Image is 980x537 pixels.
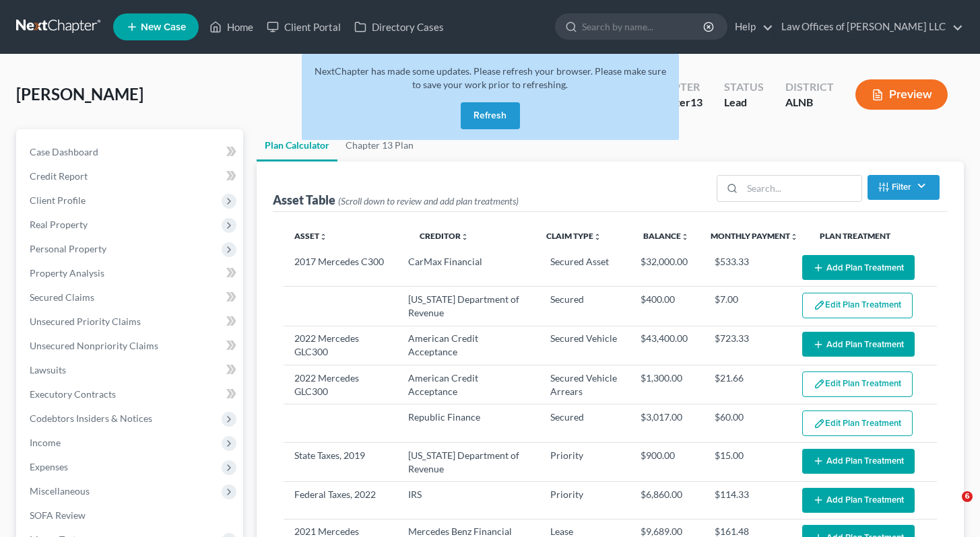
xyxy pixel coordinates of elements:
[724,95,764,110] div: Lead
[203,15,260,39] a: Home
[30,364,66,375] span: Lawsuits
[461,233,469,241] i: unfold_more
[546,231,601,241] a: Claim Typeunfold_more
[809,223,937,250] th: Plan Treatment
[141,22,186,32] span: New Case
[348,15,451,39] a: Directory Cases
[30,413,152,424] span: Codebtors Insiders & Notices
[30,219,88,230] span: Real Property
[630,250,704,287] td: $32,000.00
[728,15,773,39] a: Help
[704,442,791,481] td: $15.00
[962,491,973,502] span: 6
[315,65,666,90] span: NextChapter has made some updates. Please refresh your browser. Please make sure to save your wor...
[704,287,791,326] td: $7.00
[19,503,243,528] a: SOFA Review
[704,250,791,287] td: $533.33
[397,287,540,326] td: [US_STATE] Department of Revenue
[540,442,630,481] td: Priority
[30,170,88,182] span: Credit Report
[397,250,540,287] td: CarMax Financial
[724,79,764,95] div: Status
[30,437,61,448] span: Income
[540,326,630,365] td: Secured Vehicle
[397,404,540,442] td: Republic Finance
[630,365,704,404] td: $1,300.00
[582,14,705,39] input: Search by name...
[814,299,825,311] img: edit-pencil-c1479a1de80d8dea1e2430c2f745a3c6a07e9d7aa2eeffe225670001d78357a8.svg
[461,102,520,129] button: Refresh
[19,310,243,334] a: Unsecured Priority Claims
[284,365,398,404] td: 2022 Mercedes GLC300
[802,293,913,318] button: Edit Plan Treatment
[855,79,948,110] button: Preview
[802,332,915,357] button: Add Plan Treatment
[397,365,540,404] td: American Credit Acceptance
[397,482,540,519] td: IRS
[19,164,243,188] a: Credit Report
[630,482,704,519] td: $6,860.00
[681,233,689,241] i: unfold_more
[868,175,940,200] button: Filter
[802,410,913,436] button: Edit Plan Treatment
[814,418,825,429] img: edit-pencil-c1479a1de80d8dea1e2430c2f745a3c6a07e9d7aa2eeffe225670001d78357a8.svg
[775,15,963,39] a: Law Offices of [PERSON_NAME] LLC
[30,461,68,472] span: Expenses
[273,192,519,208] div: Asset Table
[630,287,704,326] td: $400.00
[540,404,630,442] td: Secured
[420,231,469,241] a: Creditorunfold_more
[338,195,519,207] span: (Scroll down to review and add plan treatments)
[802,371,913,397] button: Edit Plan Treatment
[704,404,791,442] td: $60.00
[260,15,348,39] a: Client Portal
[802,488,915,513] button: Add Plan Treatment
[30,194,86,206] span: Client Profile
[934,491,967,524] iframe: Intercom live chat
[690,96,703,108] span: 13
[540,365,630,404] td: Secured Vehicle Arrears
[19,140,243,164] a: Case Dashboard
[30,316,141,327] span: Unsecured Priority Claims
[284,442,398,481] td: State Taxes, 2019
[397,442,540,481] td: [US_STATE] Department of Revenue
[30,291,94,303] span: Secured Claims
[704,482,791,519] td: $114.33
[30,146,98,157] span: Case Dashboard
[19,285,243,310] a: Secured Claims
[294,231,327,241] a: Assetunfold_more
[30,509,86,521] span: SOFA Review
[16,84,143,104] span: [PERSON_NAME]
[257,129,337,162] a: Plan Calculator
[397,326,540,365] td: American Credit Acceptance
[19,382,243,406] a: Executory Contracts
[30,388,116,400] span: Executory Contracts
[284,250,398,287] td: 2017 Mercedes C300
[30,485,90,497] span: Miscellaneous
[540,287,630,326] td: Secured
[704,365,791,404] td: $21.66
[19,334,243,358] a: Unsecured Nonpriority Claims
[711,231,798,241] a: Monthly Paymentunfold_more
[785,95,834,110] div: ALNB
[593,233,601,241] i: unfold_more
[802,255,915,280] button: Add Plan Treatment
[790,233,798,241] i: unfold_more
[630,442,704,481] td: $900.00
[643,231,689,241] a: Balanceunfold_more
[540,482,630,519] td: Priority
[19,261,243,285] a: Property Analysis
[814,378,825,390] img: edit-pencil-c1479a1de80d8dea1e2430c2f745a3c6a07e9d7aa2eeffe225670001d78357a8.svg
[30,267,104,279] span: Property Analysis
[540,250,630,287] td: Secured Asset
[785,79,834,95] div: District
[284,326,398,365] td: 2022 Mercedes GLC300
[30,340,158,351] span: Unsecured Nonpriority Claims
[630,326,704,365] td: $43,400.00
[319,233,327,241] i: unfold_more
[742,176,861,201] input: Search...
[284,482,398,519] td: Federal Taxes, 2022
[802,449,915,474] button: Add Plan Treatment
[630,404,704,442] td: $3,017.00
[19,358,243,382] a: Lawsuits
